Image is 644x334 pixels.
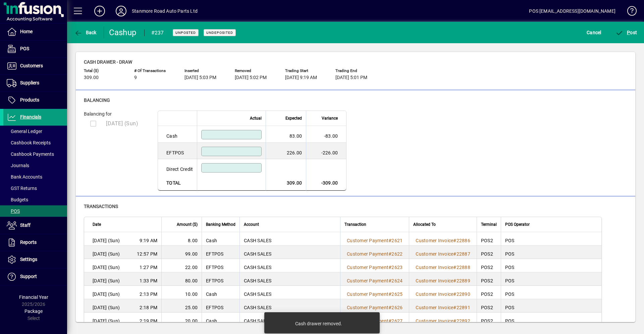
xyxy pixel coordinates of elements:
span: Terminal [481,221,497,228]
a: Settings [3,251,67,268]
span: Back [74,30,97,35]
td: Cash [158,126,197,143]
span: Banking Method [206,221,235,228]
td: 25.00 [161,299,202,313]
app-page-header-button: Back [67,26,104,39]
span: 22889 [457,278,470,283]
span: ost [615,30,637,35]
span: [DATE] 5:02 PM [235,75,267,80]
td: POS [501,286,601,299]
span: Amount ($) [177,221,198,228]
span: POS [20,46,29,51]
td: POS [501,272,601,286]
span: Support [20,274,37,279]
td: POS2 [477,259,501,272]
td: CASH SALES [239,313,340,326]
a: Customer Payment#2624 [344,277,405,284]
span: Balancing [84,97,110,103]
td: CASH SALES [239,286,340,299]
span: # [453,318,456,324]
span: [DATE] (Sun) [93,237,120,244]
td: 83.00 [266,126,306,143]
span: Customers [20,63,43,68]
td: 99.00 [161,246,202,259]
a: Customer Invoice#22886 [413,237,473,244]
span: Staff [20,222,31,228]
span: [DATE] (Sun) [93,291,120,297]
td: POS [501,259,601,272]
span: 2:13 PM [140,291,157,297]
span: Allocated To [413,221,436,228]
td: 22.00 [161,259,202,272]
span: 2627 [391,318,402,324]
td: POS [501,299,601,313]
span: # [453,278,456,283]
span: Cash drawer - Draw [84,59,132,65]
td: Cash [202,232,239,246]
span: Transaction [344,221,366,228]
td: 80.00 [161,272,202,286]
td: POS2 [477,272,501,286]
td: 309.00 [266,176,306,191]
span: 12:57 PM [137,251,157,257]
span: Inserted [184,69,225,73]
a: Cashbook Payments [3,148,67,160]
td: Cash [202,313,239,326]
a: Home [3,23,67,40]
span: Trading start [285,69,325,73]
span: Customer Invoice [416,265,453,270]
button: Post [614,26,639,39]
span: Package [24,309,43,314]
span: 2:18 PM [140,304,157,311]
span: Unposted [175,30,196,35]
a: Customers [3,58,67,74]
span: Products [20,97,39,103]
a: Customer Payment#2626 [344,304,405,311]
a: Customer Invoice#22892 [413,317,473,325]
span: Undeposited [206,30,233,35]
span: GST Returns [7,186,37,191]
td: POS [501,246,601,259]
span: [DATE] (Sun) [93,277,120,284]
a: Knowledge Base [622,1,636,23]
span: Customer Payment [347,238,388,243]
button: Profile [110,5,132,17]
span: 1:27 PM [140,264,157,271]
button: Add [89,5,110,17]
span: 2621 [391,238,402,243]
span: # [388,305,391,310]
a: Support [3,268,67,285]
span: Cashbook Payments [7,151,54,157]
span: # [453,251,456,257]
span: Journals [7,163,29,168]
a: Customer Invoice#22888 [413,264,473,271]
a: Journals [3,160,67,171]
span: # [388,238,391,243]
span: # [388,265,391,270]
span: Variance [322,115,338,122]
span: 2626 [391,305,402,310]
span: # [453,291,456,297]
a: POS [3,41,67,57]
span: Budgets [7,197,28,202]
div: POS [EMAIL_ADDRESS][DOMAIN_NAME] [529,6,615,16]
span: [DATE] (Sun) [93,264,120,271]
span: # [453,265,456,270]
span: Home [20,29,33,34]
span: Cashbook Receipts [7,140,51,145]
span: Customer Payment [347,278,388,283]
span: Customer Payment [347,265,388,270]
span: Customer Invoice [416,251,453,257]
td: CASH SALES [239,259,340,272]
a: Customer Invoice#22891 [413,304,473,311]
span: 22887 [457,251,470,257]
span: 9 [134,75,137,80]
span: [DATE] (Sun) [106,120,138,127]
span: Bank Accounts [7,174,42,180]
span: Suppliers [20,80,39,85]
td: CASH SALES [239,232,340,246]
div: #237 [151,27,164,38]
span: [DATE] 9:19 AM [285,75,317,80]
button: Back [72,26,98,39]
td: 10.00 [161,286,202,299]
